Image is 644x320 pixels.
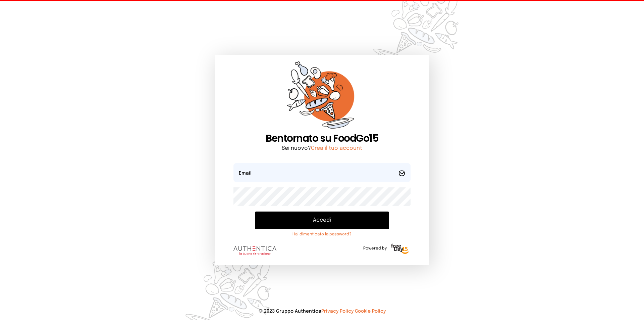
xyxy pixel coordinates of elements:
button: Accedi [255,212,389,229]
img: sticker-orange.65babaf.png [287,61,357,132]
h1: Bentornato su FoodGo15 [233,132,411,144]
p: © 2023 Gruppo Authentica [11,308,633,315]
a: Crea il tuo account [311,145,362,151]
img: logo.8f33a47.png [233,246,276,255]
img: logo-freeday.3e08031.png [389,242,411,256]
a: Privacy Policy [321,309,354,314]
span: Powered by [363,246,387,251]
a: Hai dimenticato la password? [255,232,389,237]
p: Sei nuovo? [233,144,411,152]
a: Cookie Policy [355,309,386,314]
